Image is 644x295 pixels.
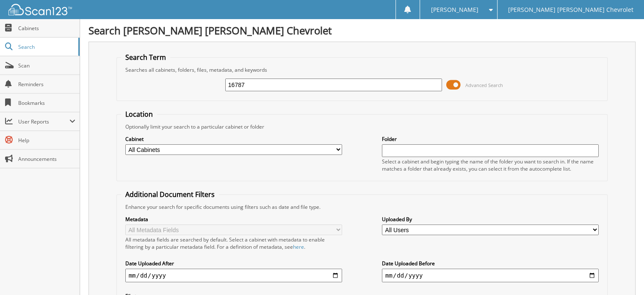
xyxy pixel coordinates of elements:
[431,7,478,12] span: [PERSON_NAME]
[465,82,503,88] span: Advanced Search
[125,260,342,267] label: Date Uploaded After
[8,4,72,15] img: scan123-logo-white.svg
[121,203,603,211] div: Enhance your search for specific documents using filters such as date and file type.
[121,190,219,199] legend: Additional Document Filters
[18,43,74,51] span: Search
[121,110,157,119] legend: Location
[18,81,75,88] span: Reminders
[382,158,599,172] div: Select a cabinet and begin typing the name of the folder you want to search in. If the name match...
[602,254,644,295] iframe: Chat Widget
[18,137,75,144] span: Help
[125,269,342,282] input: start
[18,99,75,107] span: Bookmarks
[508,7,633,12] span: [PERSON_NAME] [PERSON_NAME] Chevrolet
[88,23,636,37] h1: Search [PERSON_NAME] [PERSON_NAME] Chevrolet
[382,135,599,143] label: Folder
[121,123,603,130] div: Optionally limit your search to a particular cabinet or folder
[18,62,75,69] span: Scan
[121,53,170,62] legend: Search Term
[125,135,342,143] label: Cabinet
[293,243,304,250] a: here
[125,216,342,223] label: Metadata
[121,66,603,73] div: Searches all cabinets, folders, files, metadata, and keywords
[18,25,75,32] span: Cabinets
[18,118,69,125] span: User Reports
[125,236,342,250] div: All metadata fields are searched by default. Select a cabinet with metadata to enable filtering b...
[382,269,599,282] input: end
[18,155,75,163] span: Announcements
[382,216,599,223] label: Uploaded By
[382,260,599,267] label: Date Uploaded Before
